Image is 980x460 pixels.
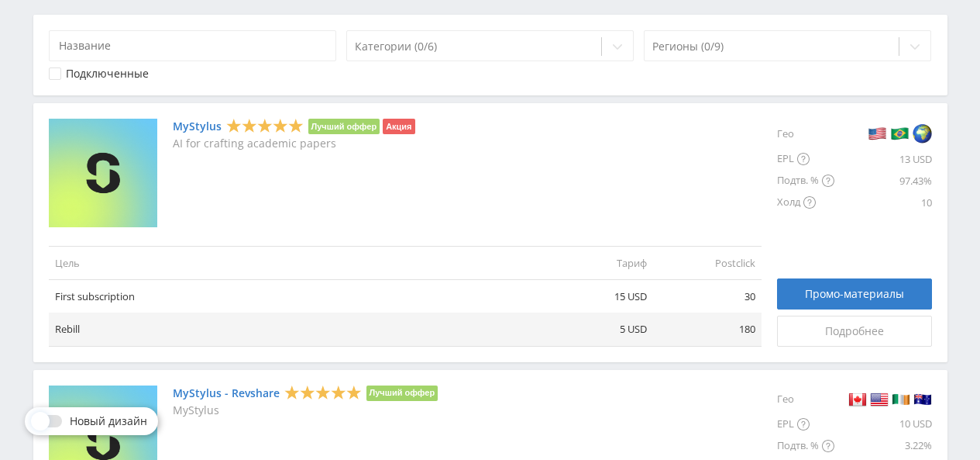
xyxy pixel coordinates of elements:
[834,435,932,457] div: 3.22%
[49,246,545,279] td: Цель
[49,119,157,227] img: MyStylus
[173,404,438,417] p: MyStylus
[70,415,147,427] span: Новый дизайн
[284,384,362,400] div: 5 Stars
[834,170,932,192] div: 97.43%
[825,325,884,337] span: Подробнее
[66,67,149,80] div: Подключенные
[173,387,280,399] a: MyStylus - Revshare
[49,30,337,61] input: Название
[173,137,415,150] p: AI for crafting academic papers
[777,192,834,213] div: Холд
[366,386,438,401] li: Лучший оффер
[545,313,653,346] td: 5 USD
[777,278,932,310] a: Промо-материалы
[545,246,653,279] td: Тариф
[49,313,545,346] td: Rebill
[777,316,932,347] a: Подробнее
[308,119,380,134] li: Лучший оффер
[777,435,834,457] div: Подтв. %
[49,280,545,313] td: First subscription
[653,280,762,313] td: 30
[226,118,304,134] div: 5 Stars
[777,170,834,192] div: Подтв. %
[173,120,222,133] a: MyStylus
[777,386,834,413] div: Гео
[834,413,932,435] div: 10 USD
[777,148,834,170] div: EPL
[805,288,904,300] span: Промо-материалы
[545,280,653,313] td: 15 USD
[653,313,762,346] td: 180
[653,246,762,279] td: Postclick
[777,413,834,435] div: EPL
[383,119,414,134] li: Акция
[777,119,834,148] div: Гео
[834,192,932,213] div: 10
[834,148,932,170] div: 13 USD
